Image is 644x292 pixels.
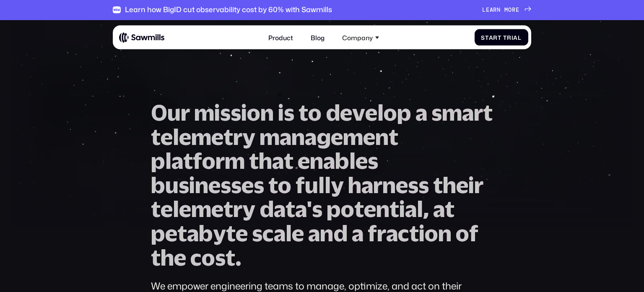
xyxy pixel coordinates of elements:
[263,29,298,46] a: Product
[425,221,438,245] span: o
[151,125,161,149] span: t
[325,173,331,197] span: l
[456,173,468,197] span: e
[493,7,497,13] span: r
[151,173,165,197] span: b
[199,221,213,245] span: b
[235,245,241,270] span: .
[390,197,399,221] span: t
[468,173,474,197] span: i
[272,149,284,173] span: a
[191,197,211,221] span: m
[482,7,486,13] span: L
[177,221,187,245] span: t
[181,101,190,125] span: r
[384,101,397,125] span: o
[286,221,292,245] span: l
[173,197,179,221] span: l
[475,29,528,46] a: StartTrial
[179,173,189,197] span: s
[305,173,318,197] span: u
[165,221,177,245] span: e
[208,173,221,197] span: e
[171,149,183,173] span: a
[474,173,483,197] span: r
[445,197,454,221] span: t
[307,197,312,221] span: '
[262,221,274,245] span: c
[249,149,259,173] span: t
[312,197,322,221] span: s
[161,125,173,149] span: e
[364,197,376,221] span: e
[298,149,310,173] span: e
[151,149,165,173] span: p
[165,173,179,197] span: u
[405,197,417,221] span: a
[151,221,165,245] span: p
[398,221,409,245] span: c
[377,221,386,245] span: r
[310,149,323,173] span: n
[456,221,469,245] span: o
[482,7,531,13] a: Learnmore
[363,125,375,149] span: e
[233,125,242,149] span: r
[331,125,343,149] span: e
[386,221,398,245] span: a
[274,197,286,221] span: a
[368,149,378,173] span: s
[260,101,274,125] span: n
[221,173,231,197] span: s
[295,197,307,221] span: a
[284,149,293,173] span: t
[512,7,516,13] span: r
[486,7,490,13] span: e
[161,197,173,221] span: e
[389,125,398,149] span: t
[469,221,478,245] span: f
[231,101,241,125] span: s
[497,7,501,13] span: n
[504,7,508,13] span: m
[179,197,191,221] span: e
[167,101,181,125] span: u
[280,125,291,149] span: a
[220,101,231,125] span: s
[241,173,254,197] span: e
[165,149,171,173] span: l
[268,173,278,197] span: t
[299,101,308,125] span: t
[291,125,305,149] span: n
[223,197,233,221] span: t
[326,101,340,125] span: d
[216,149,225,173] span: r
[399,197,405,221] span: i
[260,197,274,221] span: d
[397,101,411,125] span: p
[317,125,331,149] span: g
[340,101,352,125] span: e
[352,101,365,125] span: v
[343,125,363,149] span: m
[419,221,425,245] span: i
[308,101,322,125] span: o
[512,34,514,41] span: i
[462,101,474,125] span: a
[202,149,216,173] span: o
[361,173,373,197] span: a
[260,125,280,149] span: m
[151,101,167,125] span: O
[278,173,291,197] span: o
[292,221,304,245] span: e
[335,149,349,173] span: b
[254,173,264,197] span: s
[274,221,286,245] span: a
[296,173,305,197] span: f
[179,125,191,149] span: e
[214,101,220,125] span: i
[194,101,214,125] span: m
[226,221,236,245] span: t
[433,197,445,221] span: a
[489,34,493,41] span: a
